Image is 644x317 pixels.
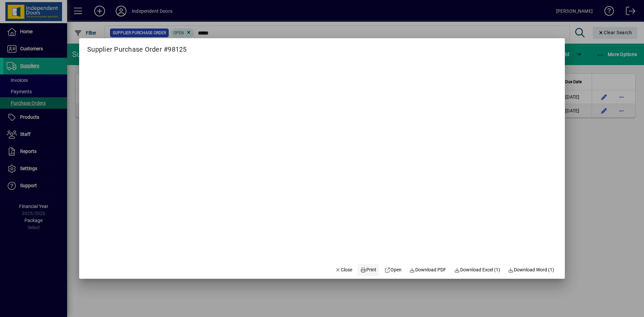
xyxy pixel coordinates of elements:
h2: Supplier Purchase Order #98125 [79,38,195,55]
button: Download Word (1) [505,264,557,276]
span: Close [335,266,353,273]
span: Download Word (1) [508,266,554,273]
a: Open [382,264,404,276]
span: Download Excel (1) [454,266,500,273]
button: Close [332,264,355,276]
button: Print [358,264,379,276]
a: Download PDF [407,264,449,276]
button: Download Excel (1) [451,264,503,276]
span: Print [360,266,376,273]
span: Download PDF [410,266,446,273]
span: Open [384,266,401,273]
